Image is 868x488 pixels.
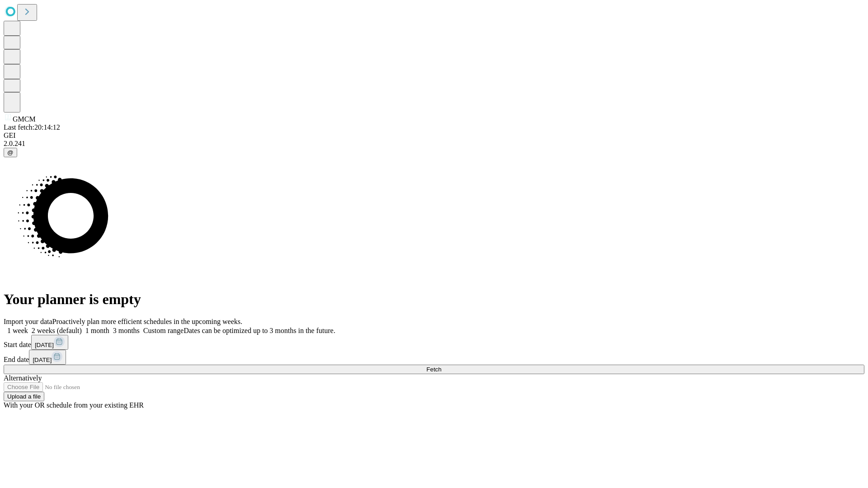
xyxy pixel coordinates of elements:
[4,140,864,148] div: 2.0.241
[29,350,66,365] button: [DATE]
[4,318,52,325] span: Import your data
[31,335,68,350] button: [DATE]
[13,115,36,123] span: GMCM
[7,327,28,334] span: 1 week
[85,327,109,334] span: 1 month
[33,357,52,363] span: [DATE]
[4,350,864,365] div: End date
[4,365,864,374] button: Fetch
[4,131,864,140] div: GEI
[4,374,42,382] span: Alternatively
[4,401,144,409] span: With your OR schedule from your existing EHR
[4,335,864,350] div: Start date
[4,291,864,308] h1: Your planner is empty
[4,148,17,157] button: @
[426,366,441,373] span: Fetch
[113,327,140,334] span: 3 months
[143,327,184,334] span: Custom range
[184,327,335,334] span: Dates can be optimized up to 3 months in the future.
[7,149,14,156] span: @
[32,327,82,334] span: 2 weeks (default)
[52,318,242,325] span: Proactively plan more efficient schedules in the upcoming weeks.
[35,342,54,348] span: [DATE]
[4,123,60,131] span: Last fetch: 20:14:12
[4,392,44,401] button: Upload a file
